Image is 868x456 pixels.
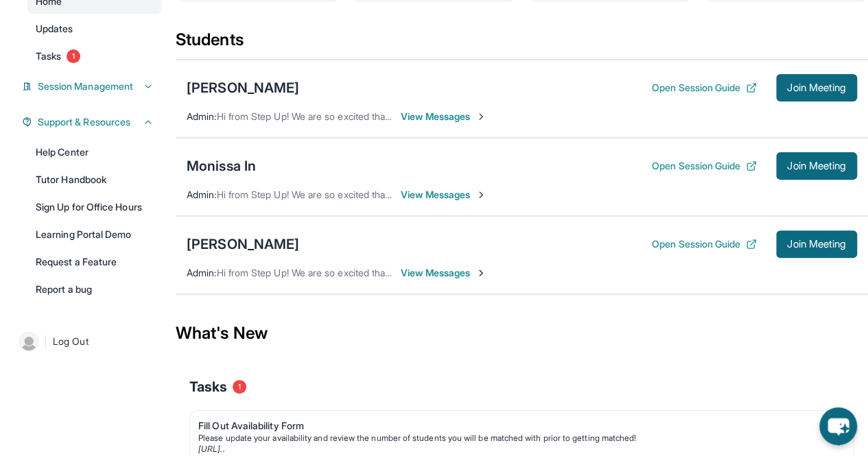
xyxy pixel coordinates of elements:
a: Request a Feature [27,250,162,274]
span: View Messages [401,188,486,202]
button: Join Meeting [776,230,857,258]
span: View Messages [401,266,486,280]
a: Tasks1 [27,44,162,69]
span: Tasks [189,377,227,396]
button: Join Meeting [776,152,857,180]
div: Monissa In [187,156,256,176]
img: Chevron-Right [476,111,486,122]
a: [URL].. [198,444,225,454]
span: 1 [67,49,80,63]
span: Join Meeting [787,84,846,92]
a: Report a bug [27,277,162,302]
img: Chevron-Right [476,189,486,200]
div: What's New [176,303,868,363]
button: Join Meeting [776,74,857,101]
span: Support & Resources [38,115,130,129]
button: Open Session Guide [652,81,757,95]
img: Chevron-Right [476,267,486,278]
span: Log Out [53,335,89,348]
button: Support & Resources [32,115,154,129]
span: Join Meeting [787,240,846,248]
span: 1 [233,380,246,394]
span: Admin : [187,189,216,200]
button: Session Management [32,80,154,93]
button: chat-button [819,407,857,445]
button: Open Session Guide [652,159,757,173]
a: |Log Out [14,326,162,357]
span: Admin : [187,110,216,122]
div: Please update your availability and review the number of students you will be matched with prior ... [198,433,834,444]
span: Admin : [187,267,216,278]
span: Join Meeting [787,162,846,170]
a: Tutor Handbook [27,167,162,192]
span: | [44,333,47,350]
span: View Messages [401,110,486,123]
div: [PERSON_NAME] [187,78,299,97]
a: Help Center [27,140,162,165]
span: Tasks [36,49,61,63]
span: Session Management [38,80,133,93]
img: user-img [19,332,38,351]
a: Sign Up for Office Hours [27,195,162,219]
button: Open Session Guide [652,237,757,251]
div: Fill Out Availability Form [198,419,834,433]
a: Learning Portal Demo [27,222,162,247]
a: Updates [27,16,162,41]
div: [PERSON_NAME] [187,235,299,254]
span: Updates [36,22,73,36]
div: Students [176,29,868,59]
